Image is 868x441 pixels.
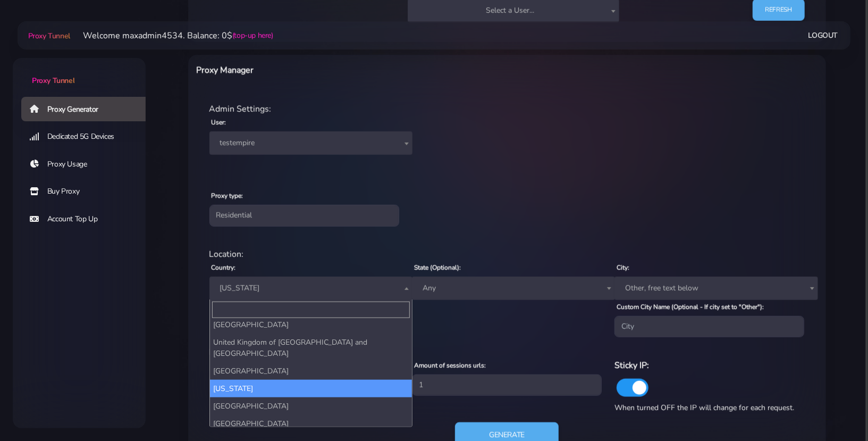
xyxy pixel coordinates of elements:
[212,118,226,127] label: User:
[232,30,273,41] a: (top-up here)
[418,281,609,296] span: Any
[414,263,461,272] label: State (Optional):
[210,415,412,432] li: [GEOGRAPHIC_DATA]
[26,27,70,44] a: Proxy Tunnel
[212,191,243,201] label: Proxy type:
[216,281,406,296] span: Georgia
[32,76,74,86] span: Proxy Tunnel
[210,380,412,397] li: [US_STATE]
[210,334,412,362] li: United Kingdom of [GEOGRAPHIC_DATA] and [GEOGRAPHIC_DATA]
[412,277,615,300] span: Any
[210,397,412,415] li: [GEOGRAPHIC_DATA]
[614,316,804,337] input: City
[21,152,154,177] a: Proxy Usage
[414,3,613,18] span: Select a User...
[21,97,154,121] a: Proxy Generator
[621,281,811,296] span: Other, free text below
[617,263,629,272] label: City:
[209,277,412,300] span: Georgia
[414,361,486,370] label: Amount of sessions urls:
[216,136,406,151] span: testempire
[614,277,818,300] span: Other, free text below
[21,124,154,149] a: Dedicated 5G Devices
[617,302,764,312] label: Custom City Name (Optional - If city set to "Other"):
[711,267,855,428] iframe: Webchat Widget
[203,103,811,115] div: Admin Settings:
[28,31,70,41] span: Proxy Tunnel
[212,302,410,318] input: Search
[13,58,146,86] a: Proxy Tunnel
[203,248,811,261] div: Location:
[70,29,273,42] li: Welcome maxadmin4534. Balance: 0$
[209,131,412,155] span: testempire
[808,26,838,45] a: Logout
[197,63,553,77] h6: Proxy Manager
[210,316,412,334] li: [GEOGRAPHIC_DATA]
[614,359,804,372] h6: Sticky IP:
[212,263,236,272] label: Country:
[21,179,154,204] a: Buy Proxy
[21,207,154,231] a: Account Top Up
[614,403,794,413] span: When turned OFF the IP will change for each request.
[210,362,412,380] li: [GEOGRAPHIC_DATA]
[203,346,811,359] div: Proxy Settings:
